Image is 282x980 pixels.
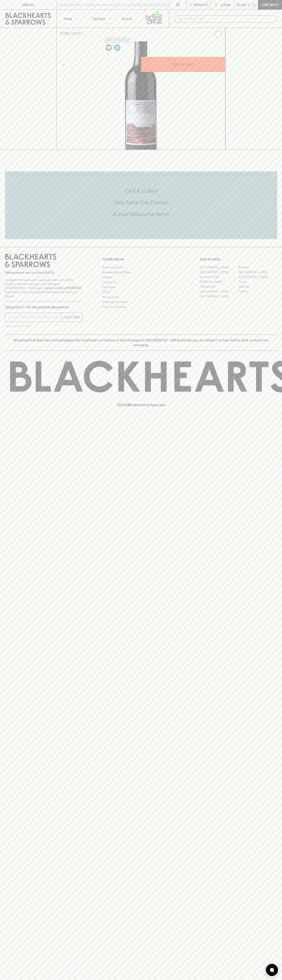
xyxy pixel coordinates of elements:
a: Stores [113,10,141,28]
a: [GEOGRAPHIC_DATA] [238,275,277,279]
input: Try "Pinot noir" [184,16,274,22]
button: Add to wishlist [104,38,131,42]
a: Brunswick West [200,275,238,279]
a: Terms & Conditions [102,304,180,309]
button: ADD TO CART [141,57,225,72]
a: Careers [102,275,180,280]
a: [GEOGRAPHIC_DATA] [200,294,238,299]
button: SUBSCRIBE [62,313,82,322]
p: OTHER AREAS [102,257,180,262]
button: Add to wishlist [212,29,224,40]
h5: Across Melbourne Metro [5,211,277,218]
p: We will never spam you [5,324,82,328]
a: Business & Bulk Gifting [102,270,180,275]
p: Login [220,2,230,7]
p: SUBSCRIBE [63,315,80,320]
a: Bottle Drop FAQ's [102,265,180,270]
a: Prahran [238,289,277,294]
h5: Uber Same-Day Delivery [5,199,277,206]
a: Fitzroy [238,279,277,284]
input: e.g. jane@blackheartsandsparrows.com.au [8,314,62,320]
a: Contact Us [102,280,180,285]
button: Shop [57,10,85,28]
p: Stores [122,16,132,21]
p: Sibling owned and run since [DATE] [5,271,82,275]
p: Subscribe to The Blackhearts Newsletter [5,305,82,310]
a: Wonderful as is, but a slight chill will enhance the aromatics and give it a beautiful crunch. [113,43,121,52]
a: [GEOGRAPHIC_DATA] [238,270,277,275]
a: HOME [60,32,69,35]
a: Braddon [238,265,277,270]
img: bubble-icon [270,968,274,972]
a: FAQ's [102,290,180,295]
p: 0 [253,4,255,6]
h5: Click & Collect [5,188,277,194]
a: Gift Cards [102,285,180,290]
a: Geelong [238,284,277,289]
a: Tastings [85,10,113,28]
p: Tastings [92,16,105,21]
p: FIND US [22,2,34,7]
a: Shipping Information [102,300,180,304]
a: [PERSON_NAME] [200,279,238,284]
p: $0.00 [237,2,246,7]
a: [GEOGRAPHIC_DATA] [200,289,238,294]
strong: Liquor License #32064953 [44,286,81,290]
p: Blackhearts & Sparrows acknowledges the traditional Custodians of land throughout [GEOGRAPHIC_DAT... [8,338,274,347]
p: Shop [64,16,72,21]
img: 40938.png [57,41,225,150]
img: Vegan [105,44,112,51]
p: It is against the law to sell or supply alcohol to, or to obtain alcohol on behalf of a person un... [5,278,82,298]
a: [GEOGRAPHIC_DATA] [200,265,238,270]
a: Fitzroy North [200,284,238,289]
p: OUR STORES [200,257,277,262]
div: Call to action block [5,171,277,239]
img: Chilled Red [114,44,120,51]
a: Made without the use of any animal products. [104,43,113,52]
a: Privacy Policy [102,295,180,299]
p: Wishlist [194,2,209,7]
a: SHOP [72,32,81,35]
a: [GEOGRAPHIC_DATA] [200,270,238,275]
p: ADD TO CART [173,62,194,67]
p: Checkout [261,2,279,7]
